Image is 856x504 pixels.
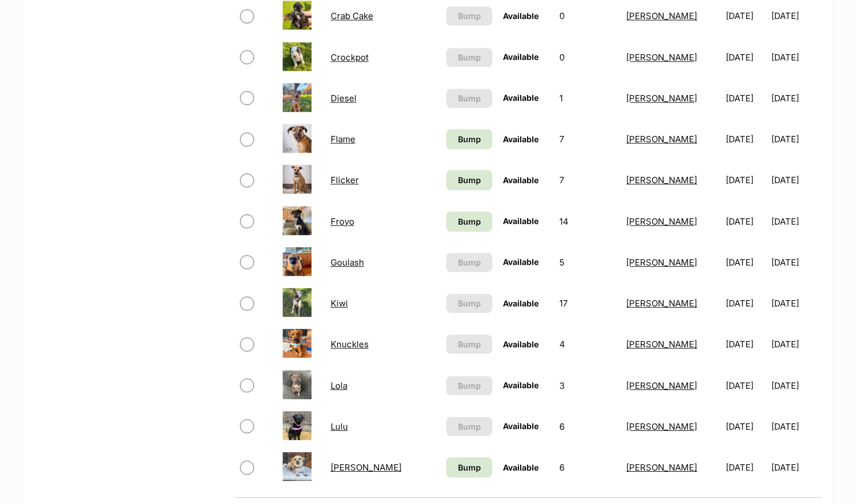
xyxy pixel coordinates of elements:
td: [DATE] [722,160,771,200]
button: Bump [446,417,493,436]
span: Available [503,380,539,390]
a: [PERSON_NAME] [627,298,698,309]
a: [PERSON_NAME] [627,175,698,185]
td: 17 [555,283,620,323]
td: [DATE] [772,202,821,241]
span: Available [503,257,539,267]
td: [DATE] [722,202,771,241]
td: [DATE] [772,366,821,406]
span: Bump [458,215,481,228]
a: Bump [446,129,493,149]
img: Kiwi [283,288,312,317]
span: Bump [458,92,481,104]
td: [DATE] [772,37,821,77]
a: Bump [446,211,493,232]
td: [DATE] [722,407,771,446]
button: Bump [446,6,493,25]
span: Available [503,421,539,431]
span: Available [503,175,539,185]
span: Available [503,339,539,349]
td: [DATE] [722,78,771,118]
a: [PERSON_NAME] [627,134,698,145]
td: 6 [555,407,620,446]
td: [DATE] [772,160,821,200]
span: Bump [458,461,481,473]
a: [PERSON_NAME] [627,93,698,104]
td: [DATE] [772,407,821,446]
td: [DATE] [772,448,821,487]
a: [PERSON_NAME] [627,421,698,432]
td: [DATE] [772,324,821,364]
a: Crab Cake [331,10,373,21]
a: [PERSON_NAME] [627,339,698,350]
span: Bump [458,256,481,268]
span: Available [503,298,539,308]
td: [DATE] [772,78,821,118]
td: [DATE] [722,37,771,77]
td: [DATE] [772,283,821,323]
a: Diesel [331,93,357,104]
a: Kiwi [331,298,348,309]
img: Flicker [283,165,312,194]
button: Bump [446,89,493,108]
span: Bump [458,420,481,433]
span: Bump [458,380,481,392]
img: Flame [283,124,312,153]
button: Bump [446,294,493,313]
button: Bump [446,253,493,272]
span: Bump [458,174,481,186]
span: Available [503,11,539,21]
td: [DATE] [722,448,771,487]
button: Bump [446,335,493,354]
td: 4 [555,324,620,364]
td: [DATE] [722,283,771,323]
a: Knuckles [331,339,369,350]
a: [PERSON_NAME] [627,10,698,21]
td: 0 [555,37,620,77]
span: Available [503,216,539,226]
td: [DATE] [772,119,821,159]
td: 6 [555,448,620,487]
button: Bump [446,48,493,67]
span: Bump [458,297,481,309]
td: 1 [555,78,620,118]
a: Flicker [331,175,359,185]
a: [PERSON_NAME] [331,462,402,473]
span: Available [503,93,539,103]
span: Available [503,463,539,472]
a: [PERSON_NAME] [627,462,698,473]
a: Froyo [331,216,354,227]
a: Flame [331,134,355,145]
span: Available [503,52,539,62]
span: Bump [458,51,481,63]
td: 14 [555,202,620,241]
a: [PERSON_NAME] [627,52,698,63]
span: Bump [458,133,481,145]
a: Bump [446,170,493,190]
a: [PERSON_NAME] [627,216,698,227]
a: [PERSON_NAME] [627,380,698,391]
td: 3 [555,366,620,406]
a: [PERSON_NAME] [627,257,698,268]
td: [DATE] [722,119,771,159]
span: Available [503,134,539,144]
a: Crockpot [331,52,369,63]
td: [DATE] [722,366,771,406]
td: 7 [555,160,620,200]
span: Bump [458,338,481,350]
span: Bump [458,10,481,22]
td: [DATE] [722,324,771,364]
td: [DATE] [772,242,821,282]
a: Lola [331,380,347,391]
a: Bump [446,457,493,478]
td: 5 [555,242,620,282]
td: 7 [555,119,620,159]
a: Goulash [331,257,364,268]
button: Bump [446,376,493,395]
td: [DATE] [722,242,771,282]
a: Lulu [331,421,348,432]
